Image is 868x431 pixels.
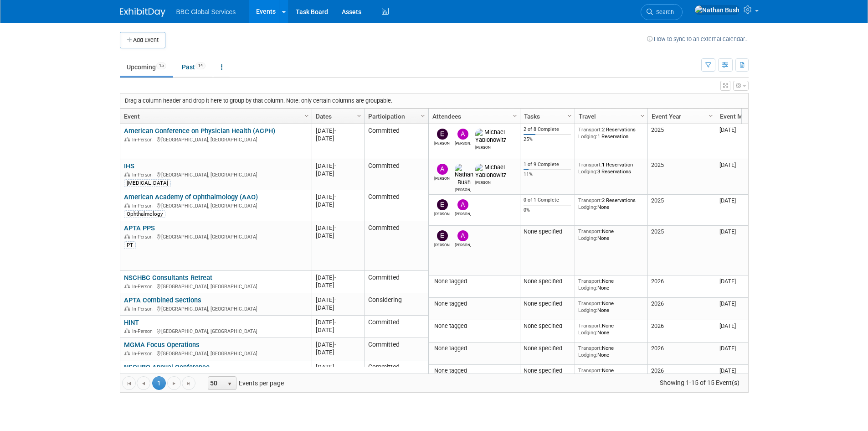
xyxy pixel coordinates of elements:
span: - [334,162,336,169]
td: [DATE] [716,365,784,387]
img: In-Person Event [124,284,130,288]
div: 0% [524,207,571,213]
td: Committed [364,221,428,271]
div: Ethan Denkensohn [434,210,450,216]
span: Lodging: [578,329,597,336]
div: None None [578,278,644,291]
div: None tagged [432,367,516,374]
a: Column Settings [565,109,575,122]
span: Lodging: [578,235,597,241]
div: None specified [524,322,571,330]
span: Lodging: [578,307,597,313]
div: [DATE] [316,296,360,304]
span: Transport: [578,278,602,284]
div: [GEOGRAPHIC_DATA], [GEOGRAPHIC_DATA] [124,305,308,312]
span: In-Person [132,234,155,240]
span: Showing 1-15 of 15 Event(s) [651,376,748,389]
div: [DATE] [316,274,360,281]
div: [GEOGRAPHIC_DATA], [GEOGRAPHIC_DATA] [124,135,308,143]
span: Go to the first page [125,380,133,387]
div: [DATE] [316,201,360,208]
div: Ophthalmology [124,210,165,218]
div: None specified [524,278,571,285]
td: [DATE] [716,275,784,298]
span: Transport: [578,126,602,133]
a: Participation [368,109,422,124]
span: - [334,296,336,303]
div: None tagged [432,278,516,285]
span: BBC Global Services [176,8,236,16]
div: 2 Reservations 1 Reservation [578,126,644,140]
div: [GEOGRAPHIC_DATA], [GEOGRAPHIC_DATA] [124,202,308,209]
span: Lodging: [578,352,597,358]
img: Ethan Denkensohn [437,129,448,140]
div: Alex Corrigan [455,241,471,247]
a: Go to the first page [122,376,136,390]
div: [DATE] [316,127,360,135]
div: Michael Yablonowitz [475,179,491,185]
div: [DATE] [316,304,360,312]
span: - [334,127,336,134]
div: [DATE] [316,224,360,232]
span: 15 [156,62,166,69]
img: Michael Yablonowitz [475,164,506,178]
div: None specified [524,345,571,352]
span: 14 [195,62,205,69]
a: Column Settings [637,109,647,122]
img: In-Person Event [124,203,130,208]
a: Event Year [652,109,710,124]
span: Column Settings [355,112,363,119]
td: 2025 [647,159,716,195]
span: In-Person [132,306,155,312]
td: [DATE] [716,343,784,365]
td: 2026 [647,343,716,365]
div: [MEDICAL_DATA] [124,179,171,187]
span: - [334,224,336,231]
td: [DATE] [716,298,784,320]
span: Column Settings [419,112,426,119]
div: 25% [524,136,571,143]
td: [DATE] [716,226,784,275]
span: Go to the previous page [140,380,147,387]
a: MGMA Focus Operations [124,341,200,349]
span: - [334,341,336,348]
span: In-Person [132,172,155,178]
td: Committed [364,360,428,383]
span: Lodging: [578,204,597,210]
div: Ethan Denkensohn [434,140,450,145]
span: Go to the next page [170,380,178,387]
span: Go to the last page [185,380,192,387]
img: Ethan Denkensohn [437,199,448,210]
div: [GEOGRAPHIC_DATA], [GEOGRAPHIC_DATA] [124,282,308,290]
td: 2025 [647,195,716,226]
div: [DATE] [316,162,360,170]
span: Lodging: [578,285,597,291]
a: Go to the next page [167,376,181,390]
td: Committed [364,316,428,338]
a: How to sync to an external calendar... [647,36,749,42]
span: 50 [208,377,224,389]
div: None None [578,300,644,313]
div: [DATE] [316,193,360,201]
div: 2 Reservations None [578,197,644,210]
div: Michael Yablonowitz [475,144,491,150]
a: APTA Combined Sections [124,296,201,304]
div: [DATE] [316,281,360,289]
span: select [226,380,233,388]
span: - [334,274,336,281]
a: Search [641,4,683,20]
a: NSCHBC Consultants Retreat [124,274,212,282]
td: 2026 [647,320,716,343]
img: Ethan Denkensohn [437,230,448,241]
div: None None [578,322,644,336]
img: In-Person Event [124,351,130,355]
img: Alex Corrigan [457,129,468,140]
td: [DATE] [716,195,784,226]
a: NSCHBC Annual Conference [124,363,210,371]
td: Committed [364,338,428,360]
div: [DATE] [316,363,360,371]
span: Column Settings [639,112,646,119]
span: - [334,363,336,370]
span: Transport: [578,300,602,306]
div: [DATE] [316,341,360,348]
